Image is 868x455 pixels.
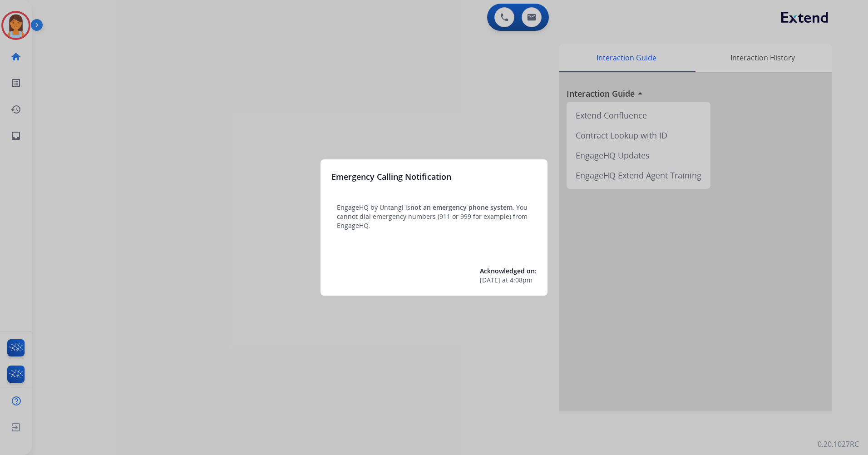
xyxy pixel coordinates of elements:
span: [DATE] [480,276,500,285]
h3: Emergency Calling Notification [331,170,451,183]
span: 4:08pm [510,276,533,285]
p: 0.20.1027RC [818,439,859,450]
p: EngageHQ by Untangl is . You cannot dial emergency numbers (911 or 999 for example) from EngageHQ. [337,203,531,230]
span: not an emergency phone system [410,203,513,212]
span: Acknowledged on: [480,267,537,275]
div: at [480,276,537,285]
